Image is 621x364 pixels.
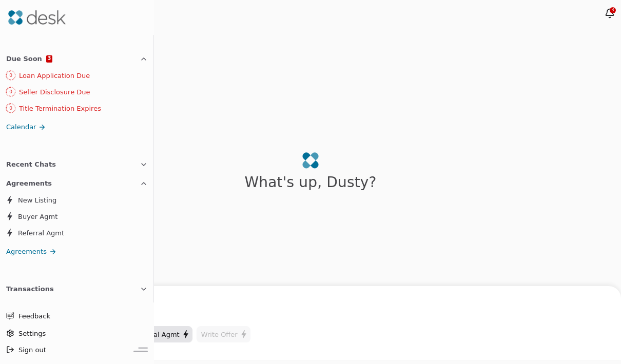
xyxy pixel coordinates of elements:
[6,53,42,64] span: Due Soon
[6,284,54,294] span: Transactions
[2,325,148,341] button: Settings
[18,211,57,222] span: Buyer Agmt
[244,173,376,192] div: What's up , Dusty ?
[19,103,147,114] div: Title Termination Expires
[19,87,147,97] div: Seller Disclosure Due
[47,56,51,61] span: 3
[129,326,192,342] button: Referral Agmt
[9,88,12,96] div: 0
[18,328,46,339] span: Settings
[19,70,147,81] div: Loan Application Due
[6,159,56,170] span: Recent Chats
[2,341,133,358] button: Sign out
[18,195,56,206] span: New Listing
[18,311,140,321] span: Feedback
[610,7,616,13] div: 3
[605,8,615,18] button: 3
[18,228,64,238] span: Referral Agmt
[18,345,46,355] span: Sign out
[9,105,12,112] div: 0
[6,246,47,257] span: Agreements
[6,122,36,132] span: Calendar
[8,10,66,25] img: Desk
[9,72,12,79] div: 0
[133,329,180,340] span: Referral Agmt
[6,178,52,189] span: Agreements
[302,152,319,169] img: logo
